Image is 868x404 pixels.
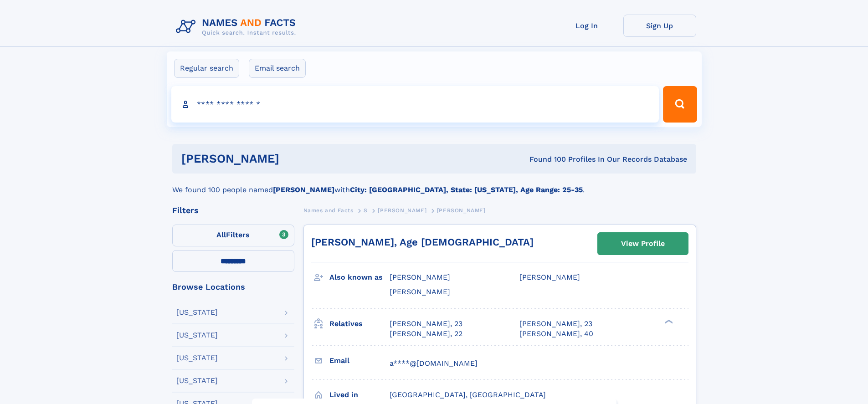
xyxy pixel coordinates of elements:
[519,273,580,281] span: [PERSON_NAME]
[176,377,218,384] div: [US_STATE]
[364,205,368,216] a: S
[181,153,405,164] h1: [PERSON_NAME]
[176,332,218,339] div: [US_STATE]
[174,59,239,78] label: Regular search
[172,283,294,291] div: Browse Locations
[390,390,546,399] span: [GEOGRAPHIC_DATA], [GEOGRAPHIC_DATA]
[598,233,688,255] a: View Profile
[519,329,593,339] a: [PERSON_NAME], 40
[663,86,697,123] button: Search Button
[364,207,368,214] span: S
[329,387,390,403] h3: Lived in
[623,15,696,37] a: Sign Up
[390,319,462,329] a: [PERSON_NAME], 23
[249,59,306,78] label: Email search
[329,270,390,285] h3: Also known as
[329,353,390,368] h3: Email
[311,236,534,248] a: [PERSON_NAME], Age [DEMOGRAPHIC_DATA]
[437,207,486,214] span: [PERSON_NAME]
[390,329,462,339] a: [PERSON_NAME], 22
[519,319,592,329] a: [PERSON_NAME], 23
[172,225,294,246] label: Filters
[172,206,294,215] div: Filters
[176,309,218,316] div: [US_STATE]
[172,15,303,39] img: Logo Names and Facts
[621,233,665,254] div: View Profile
[404,154,687,164] div: Found 100 Profiles In Our Records Database
[378,207,426,214] span: [PERSON_NAME]
[550,15,623,37] a: Log In
[663,318,673,324] div: ❯
[172,174,696,195] div: We found 100 people named with .
[378,205,426,216] a: [PERSON_NAME]
[390,287,450,296] span: [PERSON_NAME]
[329,316,390,332] h3: Relatives
[303,205,354,216] a: Names and Facts
[390,273,450,281] span: [PERSON_NAME]
[171,86,659,123] input: search input
[350,185,583,194] b: City: [GEOGRAPHIC_DATA], State: [US_STATE], Age Range: 25-35
[176,354,218,362] div: [US_STATE]
[216,230,226,239] span: All
[273,185,334,194] b: [PERSON_NAME]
